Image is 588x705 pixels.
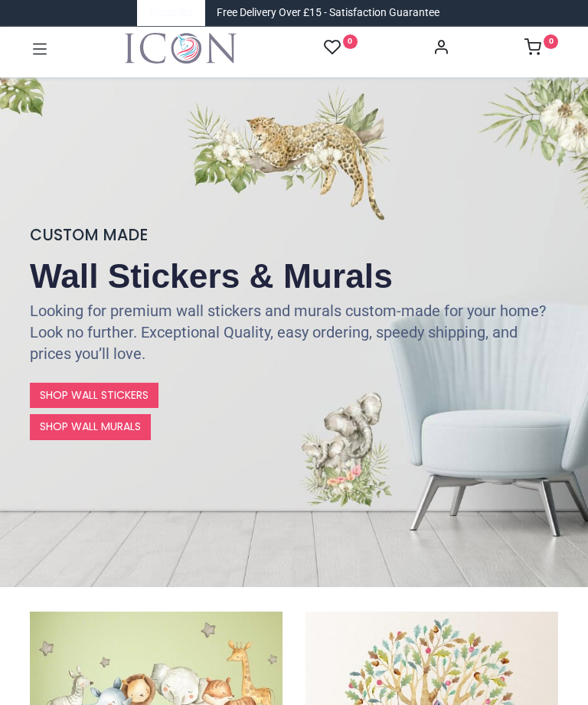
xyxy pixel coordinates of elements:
a: SHOP WALL STICKERS [30,383,158,409]
a: 0 [524,43,558,55]
div: Free Delivery Over £15 - Satisfaction Guarantee [217,5,439,21]
a: SHOP WALL MURALS [30,414,151,440]
a: Logo of Icon Wall Stickers [125,33,237,64]
sup: 0 [343,34,358,49]
font: Looking for premium wall stickers and murals custom-made for your home? Look no further. Exceptio... [30,302,546,363]
a: 0 [324,38,358,57]
a: Trustpilot [149,5,194,21]
h2: Wall Stickers & Murals [30,253,558,300]
sup: 0 [544,34,558,49]
a: Account Info [433,43,449,55]
img: Icon Wall Stickers [125,33,237,64]
h4: CUSTOM MADE [30,224,558,246]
